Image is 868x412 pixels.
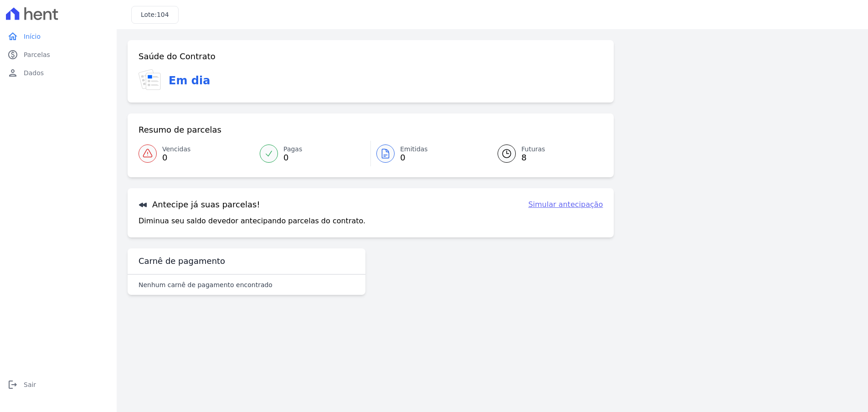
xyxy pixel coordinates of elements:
a: Simular antecipação [528,199,603,210]
span: 0 [162,154,190,161]
span: Emitidas [400,144,428,154]
a: Vencidas 0 [139,141,254,166]
i: home [7,31,18,42]
span: 0 [283,154,302,161]
a: paidParcelas [4,46,113,64]
a: personDados [4,64,113,82]
a: logoutSair [4,376,113,394]
h3: Em dia [169,72,210,89]
span: Pagas [283,144,302,154]
span: Futuras [521,144,545,154]
span: Vencidas [162,144,190,154]
a: Pagas 0 [254,141,370,166]
i: person [7,67,18,78]
h3: Saúde do Contrato [139,51,216,62]
p: Nenhum carnê de pagamento encontrado [139,280,272,289]
span: 0 [400,154,428,161]
i: logout [7,379,18,390]
span: Parcelas [24,50,50,59]
h3: Lote: [141,10,169,20]
h3: Carnê de pagamento [139,256,225,267]
span: Sair [24,380,36,389]
span: Dados [24,68,44,77]
h3: Antecipe já suas parcelas! [139,199,260,210]
a: Futuras 8 [487,141,603,166]
a: homeInício [4,27,113,46]
i: paid [7,49,18,60]
p: Diminua seu saldo devedor antecipando parcelas do contrato. [139,216,365,227]
span: Início [24,32,41,41]
a: Emitidas 0 [371,141,487,166]
span: 8 [521,154,545,161]
span: 104 [157,11,169,18]
h3: Resumo de parcelas [139,124,221,135]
